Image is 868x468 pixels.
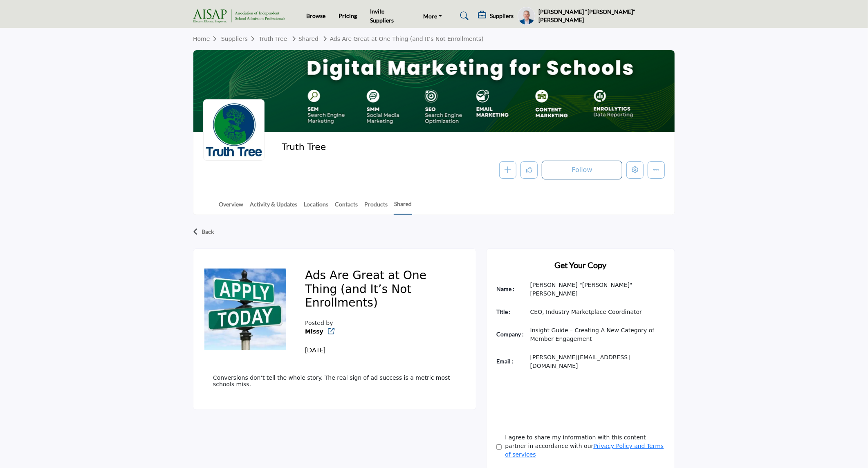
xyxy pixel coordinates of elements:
p: [PERSON_NAME] "[PERSON_NAME]" [PERSON_NAME] [530,281,665,298]
p: Insight Guide – Creating A New Category of Member Engagement [530,326,665,343]
a: Shared [394,199,412,215]
img: No Feature content logo [204,269,286,350]
b: Title : [496,308,511,315]
h2: Truth Tree [282,142,507,152]
a: Ads Are Great at One Thing (and It’s Not Enrollments) [321,36,484,42]
button: Show hide supplier dropdown [518,7,535,25]
b: Email : [496,358,514,365]
a: Suppliers [221,36,259,42]
a: Missy [305,328,323,335]
p: Back [202,224,214,239]
img: site Logo [193,9,289,23]
p: [PERSON_NAME][EMAIL_ADDRESS][DOMAIN_NAME] [530,353,665,370]
a: Browse [306,12,325,19]
b: Redirect to company listing - truth-tree [305,327,323,336]
label: I agree to share my information with this content partner in accordance with our [505,433,665,459]
b: Company : [496,331,524,338]
div: Suppliers [478,11,514,21]
a: Pricing [339,12,357,19]
b: Name : [496,285,514,292]
h5: Suppliers [490,12,514,20]
a: More [418,10,448,22]
h2: Ads Are Great at One Thing (and It’s Not Enrollments) [305,269,456,313]
div: Posted by [305,319,347,355]
a: Overview [218,200,244,214]
p: CEO, Industry Marketplace Coordinator [530,308,665,316]
h2: Get Your Copy [496,259,665,271]
a: Privacy Policy and Terms of services [505,443,664,458]
a: Truth Tree [259,36,287,42]
a: Activity & Updates [249,200,298,214]
iframe: reCAPTCHA [496,383,621,415]
input: Agree Terms & Conditions [496,444,502,450]
button: More details [648,161,665,179]
h5: [PERSON_NAME] "[PERSON_NAME]" [PERSON_NAME] [538,8,675,24]
a: Products [364,200,388,214]
p: Conversions don’t tell the whole story. The real sign of ad success is a metric most schools miss. [213,374,456,387]
span: [DATE] [305,346,325,354]
a: Home [193,36,221,42]
a: Search [452,9,474,22]
a: Shared [289,36,318,42]
a: Contacts [334,200,358,214]
a: Invite Suppliers [370,8,394,24]
button: Edit company [626,161,644,179]
a: Locations [303,200,329,214]
button: Like [520,161,538,179]
button: Follow [542,161,622,179]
